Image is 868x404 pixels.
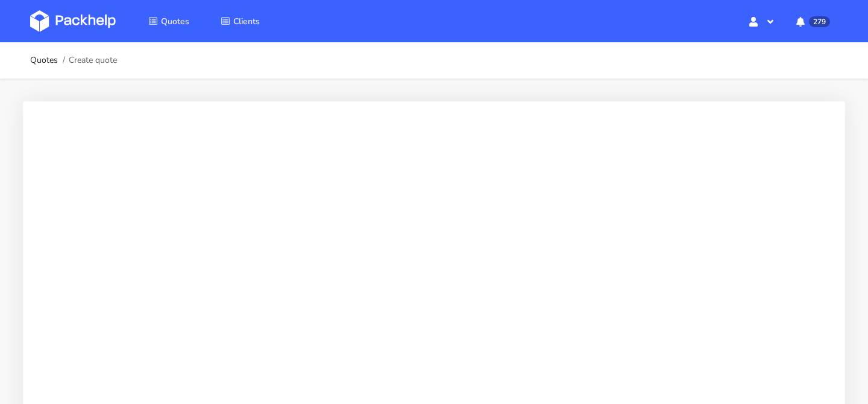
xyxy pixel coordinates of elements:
[69,56,117,65] span: Create quote
[809,16,830,27] span: 279
[206,10,274,32] a: Clients
[30,56,58,65] a: Quotes
[161,16,189,27] span: Quotes
[30,10,116,32] img: Dashboard
[134,10,204,32] a: Quotes
[30,48,117,72] nav: breadcrumb
[787,10,838,32] button: 279
[233,16,260,27] span: Clients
